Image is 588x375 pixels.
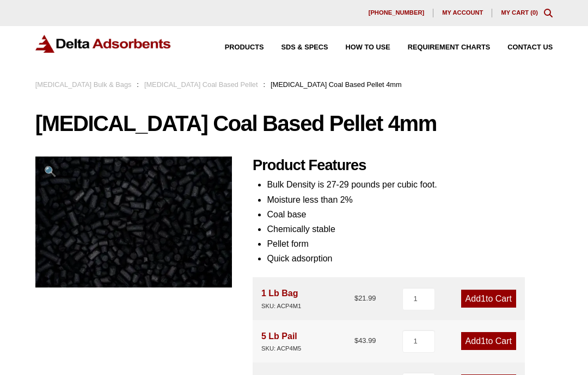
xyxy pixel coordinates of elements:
span: 0 [532,9,536,16]
li: Moisture less than 2% [267,192,553,207]
li: Pellet form [267,236,553,251]
span: $ [354,336,358,345]
a: How to Use [328,44,390,51]
bdi: 43.99 [354,336,376,345]
a: Contact Us [490,44,553,51]
a: My Cart (0) [501,9,538,16]
span: Contact Us [507,44,553,51]
span: My account [442,10,483,16]
a: Add1to Cart [461,290,516,308]
span: : [263,80,265,89]
span: [PHONE_NUMBER] [369,10,425,16]
li: Bulk Density is 27-29 pounds per cubic foot. [267,177,553,192]
a: [MEDICAL_DATA] Coal Based Pellet [144,80,258,89]
div: SKU: ACP4M1 [261,301,301,311]
a: Products [207,44,264,51]
span: SDS & SPECS [281,44,328,51]
span: 🔍 [44,166,57,177]
h2: Product Features [253,157,553,174]
a: [MEDICAL_DATA] Bulk & Bags [35,80,132,89]
div: 1 Lb Bag [261,286,301,311]
li: Quick adsorption [267,251,553,266]
h1: [MEDICAL_DATA] Coal Based Pellet 4mm [35,112,553,135]
span: Requirement Charts [408,44,490,51]
span: [MEDICAL_DATA] Coal Based Pellet 4mm [271,80,402,89]
bdi: 21.99 [354,294,376,302]
span: : [137,80,139,89]
span: 1 [481,336,486,346]
div: SKU: ACP4M5 [261,343,301,354]
a: Requirement Charts [390,44,490,51]
span: 1 [481,294,486,303]
a: View full-screen image gallery [35,157,65,186]
a: My account [433,9,492,17]
div: Toggle Modal Content [544,9,553,17]
a: Add1to Cart [461,332,516,350]
img: Delta Adsorbents [35,35,171,53]
a: SDS & SPECS [264,44,328,51]
li: Coal base [267,207,553,222]
span: How to Use [346,44,390,51]
span: Products [225,44,264,51]
span: $ [354,294,358,302]
a: [PHONE_NUMBER] [360,9,434,17]
li: Chemically stable [267,222,553,236]
div: 5 Lb Pail [261,329,301,354]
